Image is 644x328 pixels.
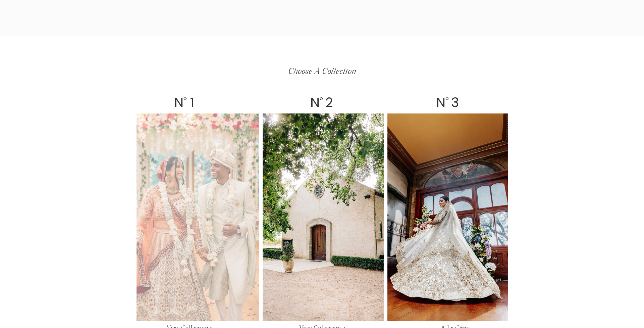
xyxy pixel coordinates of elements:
h2: 1 [185,96,199,111]
p: choose a collection [232,67,412,76]
h2: N [308,96,322,111]
p: o [445,96,451,104]
h2: N [171,96,186,111]
p: o [183,96,190,104]
p: o [320,96,326,104]
h2: 3 [448,96,462,111]
h2: 2 [322,96,336,111]
h2: N [433,96,448,111]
